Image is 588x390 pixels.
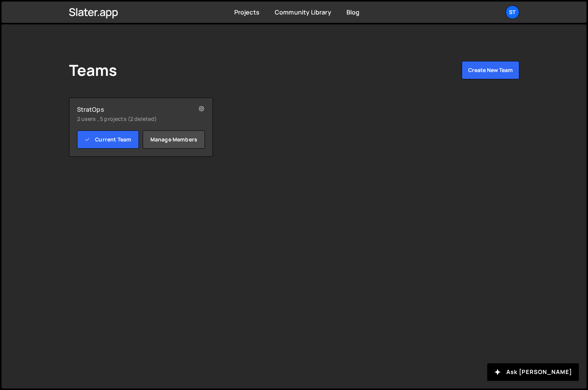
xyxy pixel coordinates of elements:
small: 2 users , 5 projects (2 deleted) [77,115,182,123]
a: Community Library [275,8,331,16]
a: Projects [234,8,259,16]
button: Create New Team [462,61,519,79]
a: St [506,5,519,19]
a: Blog [346,8,360,16]
button: Ask [PERSON_NAME] [487,363,579,381]
a: Manage members [143,130,205,149]
h1: Teams [69,61,118,79]
a: Current Team [77,130,139,149]
h2: StratOps [77,106,182,113]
